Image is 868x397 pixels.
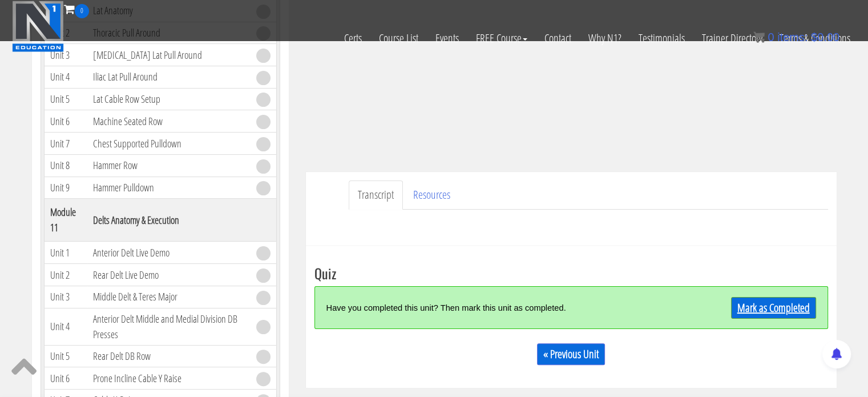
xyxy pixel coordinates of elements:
[87,286,251,308] td: Middle Delt & Teres Major
[87,66,251,89] td: Iliac Lat Pull Around
[87,242,251,264] td: Anterior Delt Live Demo
[753,31,765,43] img: icon11.png
[87,308,251,345] td: Anterior Delt Middle and Medial Division DB Presses
[87,88,251,110] td: Lat Cable Row Setup
[64,1,89,17] a: 0
[44,345,87,367] td: Unit 5
[44,177,87,199] td: Unit 9
[44,133,87,155] td: Unit 7
[87,110,251,133] td: Machine Seated Row
[771,18,859,58] a: Terms & Conditions
[537,343,605,365] a: « Previous Unit
[467,18,536,58] a: FREE Course
[811,31,817,43] span: $
[536,18,580,58] a: Contact
[87,367,251,390] td: Prone Incline Cable Y Raise
[326,295,688,320] div: Have you completed this unit? Then mark this unit as completed.
[87,133,251,155] td: Chest Supported Pulldown
[44,110,87,133] td: Unit 6
[44,308,87,345] td: Unit 4
[753,31,839,43] a: 0 items: $0.00
[630,18,693,58] a: Testimonials
[44,242,87,264] td: Unit 1
[75,4,89,18] span: 0
[370,18,427,58] a: Course List
[349,181,403,210] a: Transcript
[44,66,87,89] td: Unit 4
[693,18,771,58] a: Trainer Directory
[580,18,630,58] a: Why N1?
[44,88,87,110] td: Unit 5
[44,199,87,242] th: Module 11
[87,154,251,177] td: Hammer Row
[44,286,87,308] td: Unit 3
[44,367,87,390] td: Unit 6
[336,18,370,58] a: Certs
[768,31,774,43] span: 0
[87,264,251,286] td: Rear Delt Live Demo
[12,1,64,52] img: n1-education
[44,264,87,286] td: Unit 2
[314,266,828,280] h3: Quiz
[777,31,808,43] span: items:
[87,177,251,199] td: Hammer Pulldown
[87,345,251,367] td: Rear Delt DB Row
[44,154,87,177] td: Unit 8
[731,297,816,319] a: Mark as Completed
[87,199,251,242] th: Delts Anatomy & Execution
[427,18,467,58] a: Events
[811,31,839,43] bdi: 0.00
[404,181,459,210] a: Resources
